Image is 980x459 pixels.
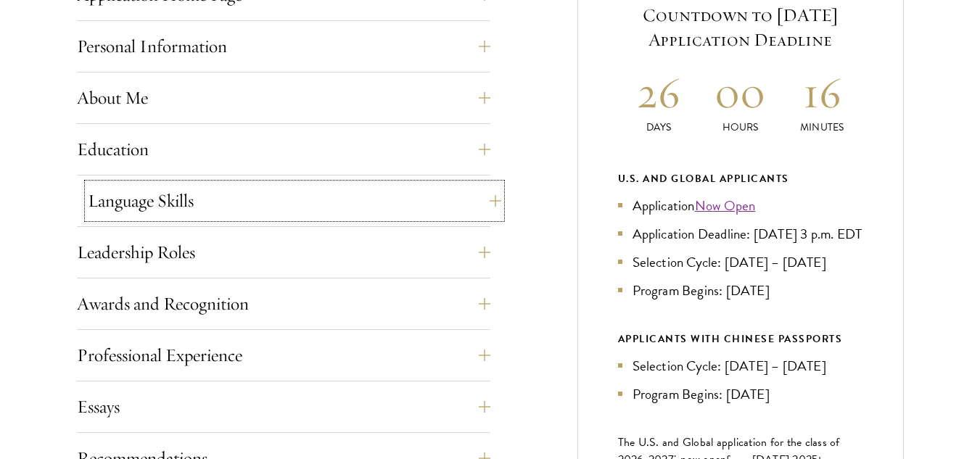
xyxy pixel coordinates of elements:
[618,384,863,405] li: Program Begins: [DATE]
[699,65,781,120] h2: 00
[77,389,490,424] button: Essays
[77,80,490,115] button: About Me
[618,252,863,273] li: Selection Cycle: [DATE] – [DATE]
[618,330,863,348] div: APPLICANTS WITH CHINESE PASSPORTS
[618,280,863,301] li: Program Begins: [DATE]
[781,65,863,120] h2: 16
[77,29,490,64] button: Personal Information
[618,195,863,216] li: Application
[781,120,863,135] p: Minutes
[77,235,490,270] button: Leadership Roles
[618,355,863,376] li: Selection Cycle: [DATE] – [DATE]
[695,195,756,216] a: Now Open
[77,132,490,167] button: Education
[77,286,490,321] button: Awards and Recognition
[618,65,700,120] h2: 26
[77,338,490,373] button: Professional Experience
[88,183,501,218] button: Language Skills
[699,120,781,135] p: Hours
[618,120,700,135] p: Days
[618,223,863,244] li: Application Deadline: [DATE] 3 p.m. EDT
[618,170,863,188] div: U.S. and Global Applicants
